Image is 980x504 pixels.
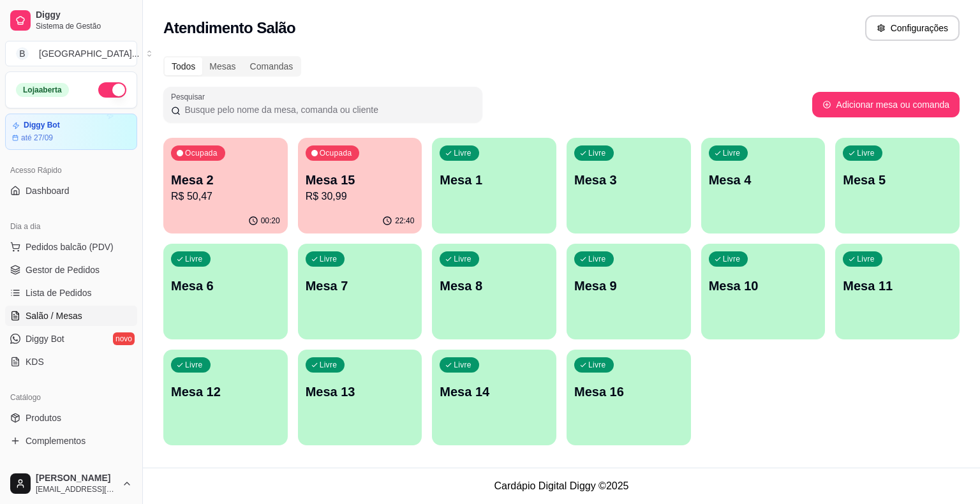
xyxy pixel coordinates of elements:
[5,41,137,66] button: Select a team
[98,82,126,98] button: Alterar Status
[574,277,683,295] p: Mesa 9
[857,254,875,264] p: Livre
[440,171,549,189] p: Mesa 1
[574,171,683,189] p: Mesa 3
[5,5,137,36] a: DiggySistema de Gestão
[16,47,29,60] span: B
[454,254,471,264] p: Livre
[5,216,137,237] div: Dia a dia
[26,411,61,424] span: Produtos
[26,332,64,345] span: Diggy Bot
[185,360,203,370] p: Livre
[567,138,691,233] button: LivreMesa 3
[567,244,691,339] button: LivreMesa 9
[171,171,280,189] p: Mesa 2
[709,171,818,189] p: Mesa 4
[5,329,137,349] a: Diggy Botnovo
[243,57,301,75] div: Comandas
[588,360,606,370] p: Livre
[432,244,556,339] button: LivreMesa 8
[320,148,352,158] p: Ocupada
[588,148,606,158] p: Livre
[701,244,826,339] button: LivreMesa 10
[843,171,952,189] p: Mesa 5
[36,473,117,484] span: [PERSON_NAME]
[306,277,415,295] p: Mesa 7
[298,138,422,233] button: OcupadaMesa 15R$ 30,9922:40
[181,103,475,116] input: Pesquisar
[16,83,69,97] div: Loja aberta
[5,306,137,326] a: Salão / Mesas
[5,181,137,201] a: Dashboard
[843,277,952,295] p: Mesa 11
[5,468,137,499] button: [PERSON_NAME][EMAIL_ADDRESS][DOMAIN_NAME]
[574,383,683,401] p: Mesa 16
[432,350,556,445] button: LivreMesa 14
[306,189,415,204] p: R$ 30,99
[835,138,960,233] button: LivreMesa 5
[171,277,280,295] p: Mesa 6
[26,434,85,447] span: Complementos
[36,10,132,21] span: Diggy
[5,237,137,257] button: Pedidos balcão (PDV)
[185,148,218,158] p: Ocupada
[5,160,137,181] div: Acesso Rápido
[26,309,82,322] span: Salão / Mesas
[298,244,422,339] button: LivreMesa 7
[171,91,209,102] label: Pesquisar
[163,18,295,38] h2: Atendimento Salão
[5,352,137,372] a: KDS
[865,15,960,41] button: Configurações
[395,216,414,226] p: 22:40
[26,263,100,276] span: Gestor de Pedidos
[163,350,288,445] button: LivreMesa 12
[432,138,556,233] button: LivreMesa 1
[588,254,606,264] p: Livre
[171,189,280,204] p: R$ 50,47
[723,254,741,264] p: Livre
[857,148,875,158] p: Livre
[701,138,826,233] button: LivreMesa 4
[26,286,92,299] span: Lista de Pedidos
[202,57,242,75] div: Mesas
[171,383,280,401] p: Mesa 12
[709,277,818,295] p: Mesa 10
[440,383,549,401] p: Mesa 14
[454,360,471,370] p: Livre
[5,408,137,428] a: Produtos
[306,171,415,189] p: Mesa 15
[454,148,471,158] p: Livre
[723,148,741,158] p: Livre
[21,133,53,143] article: até 27/09
[185,254,203,264] p: Livre
[835,244,960,339] button: LivreMesa 11
[26,355,44,368] span: KDS
[261,216,280,226] p: 00:20
[440,277,549,295] p: Mesa 8
[5,387,137,408] div: Catálogo
[26,184,70,197] span: Dashboard
[26,241,114,253] span: Pedidos balcão (PDV)
[320,360,338,370] p: Livre
[24,121,60,130] article: Diggy Bot
[5,114,137,150] a: Diggy Botaté 27/09
[5,431,137,451] a: Complementos
[143,468,980,504] footer: Cardápio Digital Diggy © 2025
[39,47,139,60] div: [GEOGRAPHIC_DATA] ...
[298,350,422,445] button: LivreMesa 13
[163,138,288,233] button: OcupadaMesa 2R$ 50,4700:20
[567,350,691,445] button: LivreMesa 16
[306,383,415,401] p: Mesa 13
[165,57,202,75] div: Todos
[163,244,288,339] button: LivreMesa 6
[36,484,117,494] span: [EMAIL_ADDRESS][DOMAIN_NAME]
[320,254,338,264] p: Livre
[5,283,137,303] a: Lista de Pedidos
[36,21,132,31] span: Sistema de Gestão
[812,92,960,117] button: Adicionar mesa ou comanda
[5,260,137,280] a: Gestor de Pedidos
